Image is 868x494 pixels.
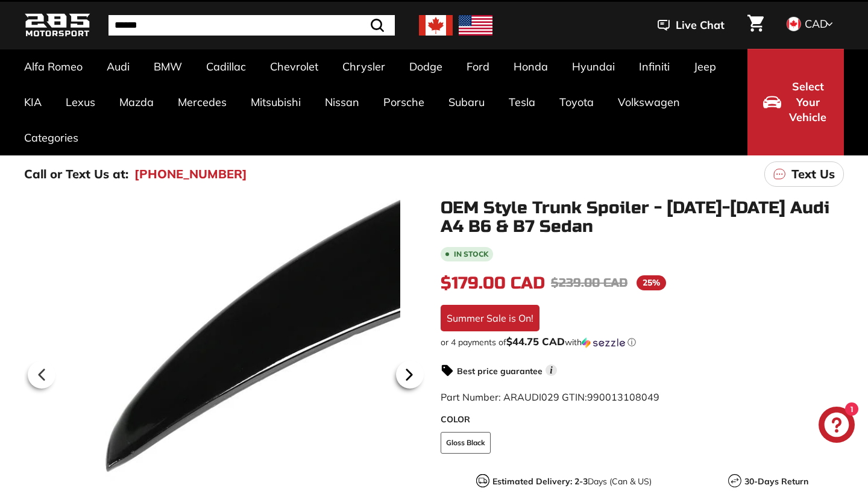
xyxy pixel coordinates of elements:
a: Infiniti [627,49,682,84]
a: Text Us [764,161,844,187]
p: Text Us [791,165,835,183]
a: BMW [142,49,194,84]
h1: OEM Style Trunk Spoiler - [DATE]-[DATE] Audi A4 B6 & B7 Sedan [441,199,844,236]
a: Categories [12,120,90,155]
p: Call or Text Us at: [24,165,128,183]
span: $44.75 CAD [506,335,565,348]
strong: 30-Days Return [744,476,808,487]
strong: Best price guarantee [457,366,542,377]
a: KIA [12,84,54,120]
span: $179.00 CAD [441,273,545,293]
span: 990013108049 [587,391,659,403]
div: Summer Sale is On! [441,305,539,331]
a: Mitsubishi [239,84,313,120]
a: Volkswagen [606,84,692,120]
div: or 4 payments of with [441,336,844,348]
a: Mazda [107,84,166,120]
span: Part Number: ARAUDI029 GTIN: [441,391,659,403]
a: Chevrolet [258,49,330,84]
a: Ford [454,49,502,84]
span: $239.00 CAD [551,275,627,290]
a: Chrysler [330,49,397,84]
a: Jeep [682,49,728,84]
a: Cadillac [194,49,258,84]
a: Honda [502,49,560,84]
img: Sezzle [582,337,625,348]
span: Select Your Vehicle [787,79,828,125]
a: Hyundai [560,49,627,84]
a: Audi [95,49,142,84]
span: i [546,364,557,376]
span: Live Chat [676,17,725,33]
a: [PHONE_NUMBER] [134,165,247,183]
p: Days (Can & US) [492,475,652,488]
strong: Estimated Delivery: 2-3 [492,476,588,487]
input: Search [108,15,395,36]
a: Tesla [497,84,547,120]
a: Nissan [313,84,371,120]
a: Lexus [54,84,107,120]
label: COLOR [441,413,844,426]
a: Toyota [547,84,606,120]
a: Porsche [371,84,436,120]
img: Logo_285_Motorsport_areodynamics_components [24,11,90,40]
a: Cart [740,5,771,46]
a: Subaru [436,84,497,120]
span: 25% [637,275,666,290]
a: Alfa Romeo [12,49,95,84]
b: In stock [454,251,488,258]
button: Select Your Vehicle [747,49,844,155]
div: or 4 payments of$44.75 CADwithSezzle Click to learn more about Sezzle [441,336,844,348]
a: Dodge [397,49,454,84]
a: Mercedes [166,84,239,120]
button: Live Chat [642,10,740,40]
inbox-online-store-chat: Shopify online store chat [815,407,858,446]
span: CAD [805,17,828,31]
